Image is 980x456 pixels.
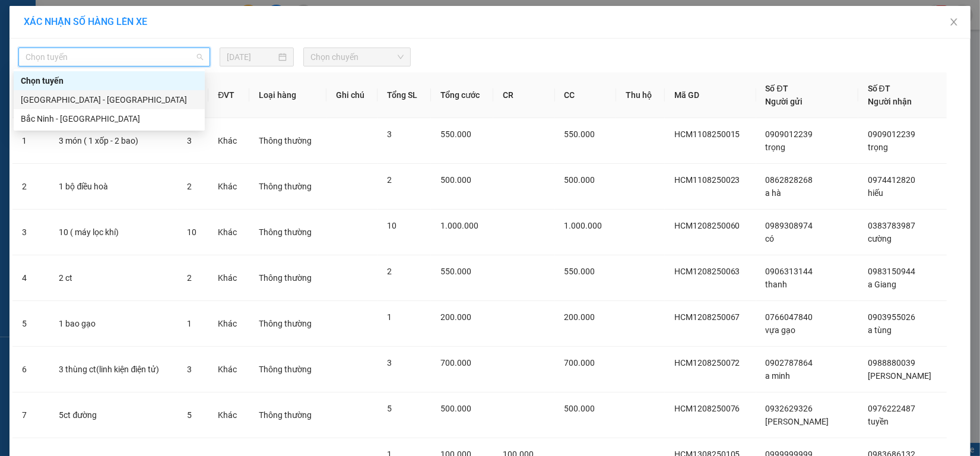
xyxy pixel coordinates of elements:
td: Khác [208,347,249,392]
td: Thông thường [249,255,326,301]
span: có [766,234,775,243]
td: Khác [208,164,249,210]
span: 0989308974 [766,221,813,230]
span: 3 [188,136,192,145]
span: 500.000 [440,404,471,413]
span: Số ĐT [766,84,788,93]
span: Chọn chuyến [310,48,404,66]
span: 2 [387,267,392,276]
td: 6 [12,347,49,392]
td: 1 bao gạo [49,301,177,347]
span: 700.000 [564,358,595,368]
span: 3 [387,358,392,368]
div: Bắc Ninh - Hồ Chí Minh [14,109,205,128]
span: trọng [868,142,888,152]
span: 550.000 [440,267,471,276]
span: HCM1108250015 [674,129,740,139]
span: Chọn tuyến [26,48,203,66]
td: Khác [208,301,249,347]
span: 0766047840 [766,312,813,322]
span: 3 [387,129,392,139]
span: 0909012239 [766,129,813,139]
td: Thông thường [249,118,326,164]
span: trọng [766,142,786,152]
span: Người gửi [766,97,803,106]
td: 3 thùng ct(linh kiện điện tử) [49,347,177,392]
td: 10 ( máy lọc khí) [49,210,177,255]
span: a tùng [868,325,892,335]
td: 2 [12,164,49,210]
td: Khác [208,255,249,301]
th: CC [555,72,616,118]
span: 10 [387,221,397,230]
span: a Giang [868,280,896,289]
div: Hồ Chí Minh - Bắc Ninh [14,90,205,109]
td: 3 món ( 1 xốp - 2 bao) [49,118,177,164]
div: Chọn tuyến [21,74,198,87]
th: Ghi chú [326,72,378,118]
th: Tổng cước [431,72,493,118]
span: 200.000 [564,312,595,322]
span: HCM1108250023 [674,175,740,185]
span: 0932629326 [766,404,813,413]
span: Người nhận [868,97,912,106]
span: 0976222487 [868,404,915,413]
td: 1 bộ điều hoà [49,164,177,210]
th: Mã GD [665,72,756,118]
span: 0983150944 [868,267,915,276]
span: a minh [766,371,791,381]
button: Close [937,6,971,39]
span: 500.000 [564,404,595,413]
th: Tổng SL [378,72,430,118]
td: Thông thường [249,164,326,210]
span: 2 [188,273,192,283]
span: 550.000 [564,267,595,276]
span: 0383783987 [868,221,915,230]
span: 0902787864 [766,358,813,368]
input: 13/08/2025 [227,50,276,64]
th: Thu hộ [616,72,665,118]
span: 700.000 [440,358,471,368]
span: 10 [188,227,197,237]
span: thanh [766,280,788,289]
span: 1.000.000 [564,221,602,230]
span: 5 [188,410,192,420]
span: HCM1208250072 [674,358,740,368]
span: 500.000 [440,175,471,185]
span: close [949,17,959,27]
span: 550.000 [564,129,595,139]
span: 1 [387,312,392,322]
span: hiếu [868,188,883,198]
span: tuyền [868,417,889,426]
span: vựa gạo [766,325,796,335]
td: 5ct đường [49,392,177,438]
span: 5 [387,404,392,413]
span: cường [868,234,892,243]
td: Thông thường [249,301,326,347]
span: 2 [188,182,192,191]
span: 1.000.000 [440,221,478,230]
td: Khác [208,392,249,438]
span: 550.000 [440,129,471,139]
th: ĐVT [208,72,249,118]
span: 200.000 [440,312,471,322]
td: Thông thường [249,392,326,438]
span: a hà [766,188,782,198]
div: Bắc Ninh - [GEOGRAPHIC_DATA] [21,112,198,125]
td: 2 ct [49,255,177,301]
span: [PERSON_NAME] [868,371,931,381]
span: 3 [188,365,192,374]
td: 7 [12,392,49,438]
td: 3 [12,210,49,255]
th: CR [493,72,554,118]
th: STT [12,72,49,118]
span: HCM1208250063 [674,267,740,276]
th: Loại hàng [249,72,326,118]
td: Thông thường [249,210,326,255]
div: [GEOGRAPHIC_DATA] - [GEOGRAPHIC_DATA] [21,93,198,106]
span: 0906313144 [766,267,813,276]
td: Khác [208,118,249,164]
span: 0988880039 [868,358,915,368]
span: Số ĐT [868,84,890,93]
td: Khác [208,210,249,255]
